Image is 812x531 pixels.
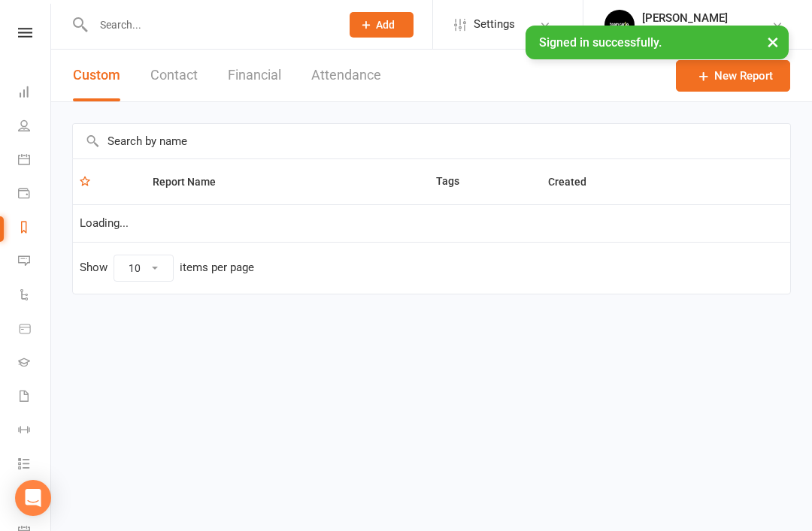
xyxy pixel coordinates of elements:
a: Product Sales [18,313,52,347]
a: Dashboard [18,77,52,110]
button: Attendance [311,50,381,101]
a: New Report [676,60,790,92]
div: Open Intercom Messenger [15,480,51,516]
a: Calendar [18,144,52,178]
input: Search by name [73,124,790,158]
input: Search... [89,14,330,35]
th: Tags [429,159,541,204]
a: Payments [18,178,52,212]
button: × [759,26,786,58]
button: Custom [73,50,120,101]
div: [PERSON_NAME] [642,11,771,25]
span: Add [376,19,395,31]
td: Loading... [73,204,790,242]
a: Reports [18,212,52,246]
span: Signed in successfully. [539,35,662,50]
img: thumb_image1603260965.png [604,10,635,40]
button: Created [548,173,603,191]
div: Team [GEOGRAPHIC_DATA] [642,25,771,38]
button: Add [350,12,414,38]
button: Contact [150,50,198,101]
span: Report Name [153,176,232,188]
span: Settings [474,8,515,41]
button: Report Name [153,173,232,191]
span: Created [548,176,603,188]
div: items per page [180,261,254,274]
a: People [18,110,52,144]
div: Show [80,255,254,282]
button: Financial [228,50,281,101]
